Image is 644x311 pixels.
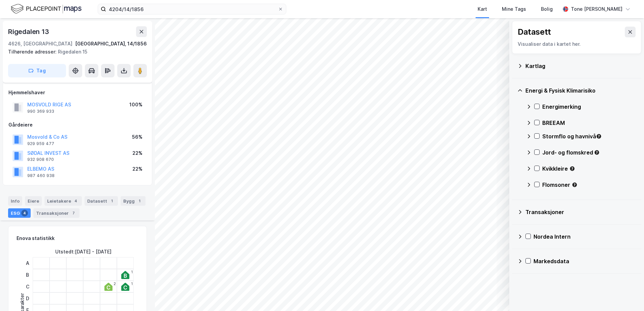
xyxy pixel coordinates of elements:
[106,4,278,14] input: Søk på adresse, matrikkel, gårdeiere, leietakere eller personer
[8,196,22,206] div: Info
[8,121,147,129] div: Gårdeiere
[11,3,82,15] img: logo.f888ab2527a4732fd821a326f86c7f29.svg
[478,5,487,13] div: Kart
[542,119,636,127] div: BREEAM
[114,282,116,286] div: 2
[518,27,551,37] div: Datasett
[610,279,644,311] iframe: Chat Widget
[525,87,636,95] div: Energi & Fysisk Klimarisiko
[8,64,66,77] button: Tag
[23,281,32,292] div: C
[8,48,141,56] div: Rigedalen 15
[8,26,51,37] div: Rigedalen 13
[136,198,143,204] div: 1
[534,257,636,265] div: Markedsdata
[108,198,115,204] div: 1
[542,181,636,189] div: Flomsoner
[525,208,636,216] div: Transaksjoner
[72,198,79,204] div: 4
[132,149,142,157] div: 22%
[70,210,77,216] div: 7
[534,233,636,241] div: Nordea Intern
[75,40,147,48] div: [GEOGRAPHIC_DATA], 14/1856
[8,208,31,218] div: ESG
[8,89,147,97] div: Hjemmelshaver
[525,62,636,70] div: Kartlag
[502,5,526,13] div: Mine Tags
[596,133,602,139] div: Tooltip anchor
[569,166,575,172] div: Tooltip anchor
[23,257,32,269] div: A
[27,173,55,178] div: 987 460 938
[129,101,142,109] div: 100%
[23,292,32,304] div: D
[518,40,636,48] div: Visualiser data i kartet her.
[542,132,636,140] div: Stormflo og havnivå
[33,208,79,218] div: Transaksjoner
[85,196,118,206] div: Datasett
[131,270,133,274] div: 1
[131,282,133,286] div: 1
[17,234,55,242] div: Enova statistikk
[27,141,54,146] div: 929 959 477
[542,165,636,173] div: Kvikkleire
[21,210,28,216] div: 4
[27,109,54,114] div: 990 369 933
[44,196,82,206] div: Leietakere
[132,133,142,141] div: 56%
[27,157,54,162] div: 932 908 670
[572,182,578,188] div: Tooltip anchor
[542,103,636,111] div: Energimerking
[132,165,142,173] div: 22%
[121,196,146,206] div: Bygg
[25,196,42,206] div: Eiere
[8,49,58,55] span: Tilhørende adresser:
[55,248,111,256] div: Utstedt : [DATE] - [DATE]
[542,148,636,157] div: Jord- og flomskred
[571,5,622,13] div: Tone [PERSON_NAME]
[23,269,32,281] div: B
[541,5,553,13] div: Bolig
[594,149,600,155] div: Tooltip anchor
[8,40,72,48] div: 4626, [GEOGRAPHIC_DATA]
